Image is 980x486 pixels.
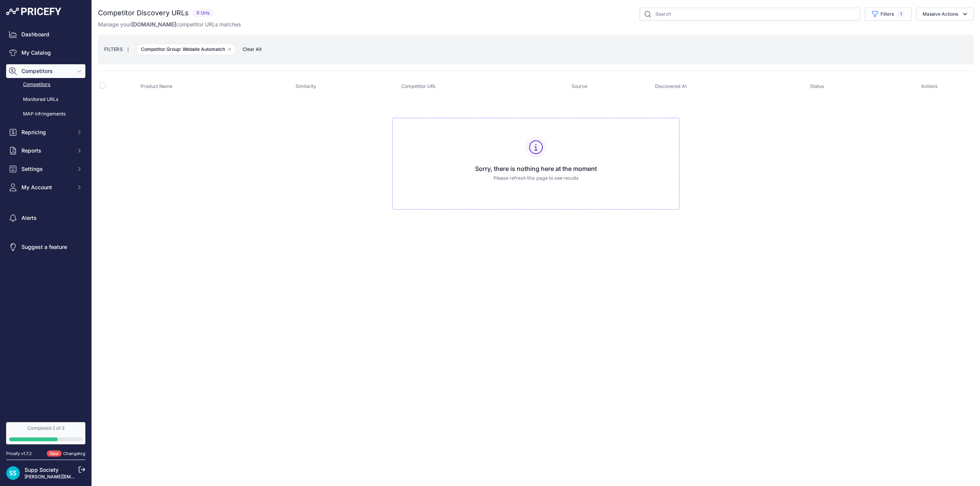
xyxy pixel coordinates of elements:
[239,46,265,53] button: Clear All
[921,83,938,89] span: Actions
[6,8,61,15] img: Pricefy Logo
[21,128,72,136] span: Repricing
[47,450,62,457] span: New
[24,466,59,473] a: Supp Society
[296,83,316,89] span: Similarity
[6,46,85,60] a: My Catalog
[865,8,911,21] button: Filters1
[6,78,85,91] a: Competitors
[192,9,214,18] span: 0 Urls
[6,28,85,413] nav: Sidebar
[98,8,189,18] h2: Competitor Discovery URLs
[6,28,85,41] a: Dashboard
[640,8,860,21] input: Search
[810,83,824,89] span: Status
[6,422,85,444] a: Completed 2 of 3
[21,67,72,75] span: Competitors
[6,240,85,254] a: Suggest a feature
[140,83,172,89] span: Product Name
[401,83,436,89] span: Competitor URL
[6,144,85,158] button: Reports
[24,474,180,479] a: [PERSON_NAME][EMAIL_ADDRESS][PERSON_NAME][DOMAIN_NAME]
[6,93,85,106] a: Monitored URLs
[98,21,241,28] p: Manage your competitor URLs matches
[655,83,687,89] span: Discovered At
[6,180,85,194] button: My Account
[6,211,85,225] a: Alerts
[399,175,673,182] p: Please refresh this page to see results
[131,21,176,28] span: [DOMAIN_NAME]
[21,184,72,191] span: My Account
[9,425,82,431] div: Completed 2 of 3
[136,44,236,55] span: Competitor Group: Website Automatch
[399,164,673,173] h3: Sorry, there is nothing here at the moment
[123,47,133,52] small: |
[6,107,85,121] a: MAP infringements
[916,8,974,21] button: Massive Actions
[572,83,587,89] span: Source
[21,165,72,173] span: Settings
[21,147,72,154] span: Reports
[104,46,123,52] small: FILTERS
[6,450,32,457] div: Pricefy v1.7.2
[6,162,85,176] button: Settings
[6,125,85,139] button: Repricing
[6,64,85,78] button: Competitors
[897,10,905,18] span: 1
[63,451,85,456] a: Changelog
